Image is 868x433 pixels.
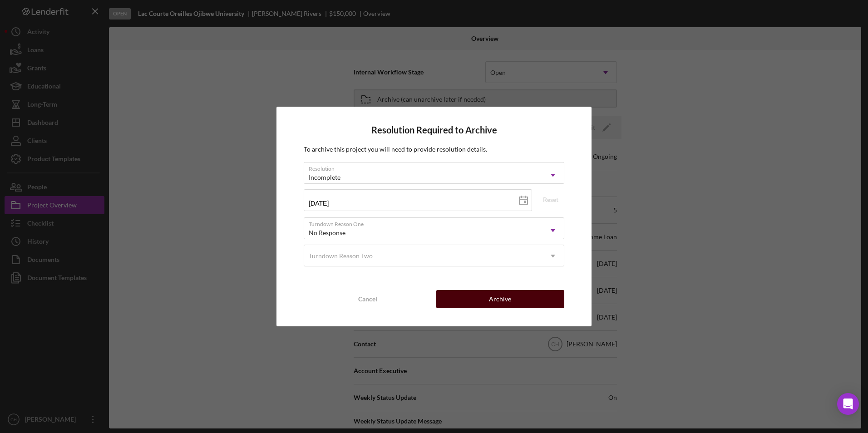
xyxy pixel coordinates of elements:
button: Reset [537,193,564,207]
button: Archive [436,290,564,308]
div: Cancel [358,290,377,308]
p: To archive this project you will need to provide resolution details. [304,144,564,154]
div: Turndown Reason Two [309,252,373,260]
h4: Resolution Required to Archive [304,125,564,135]
button: Cancel [304,290,432,308]
div: Archive [489,290,511,308]
div: No Response [309,229,345,236]
div: Open Intercom Messenger [837,393,859,415]
div: Reset [543,193,558,207]
div: Incomplete [309,174,340,181]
